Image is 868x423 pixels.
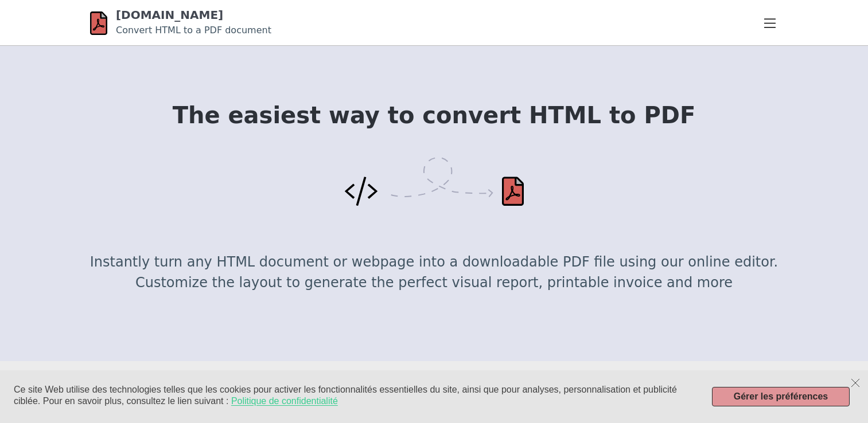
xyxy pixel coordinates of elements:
[90,252,779,293] p: Instantly turn any HTML document or webpage into a downloadable PDF file using our online editor....
[116,25,271,36] small: Convert HTML to a PDF document
[345,157,524,206] img: Convert HTML to PDF
[90,10,107,36] img: html-pdf.net
[116,8,223,22] a: [DOMAIN_NAME]
[712,387,850,406] button: Gérer les préférences
[90,103,779,128] h1: The easiest way to convert HTML to PDF
[14,385,677,406] span: Ce site Web utilise des technologies telles que les cookies pour activer les fonctionnalités esse...
[231,395,338,407] a: Politique de confidentialité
